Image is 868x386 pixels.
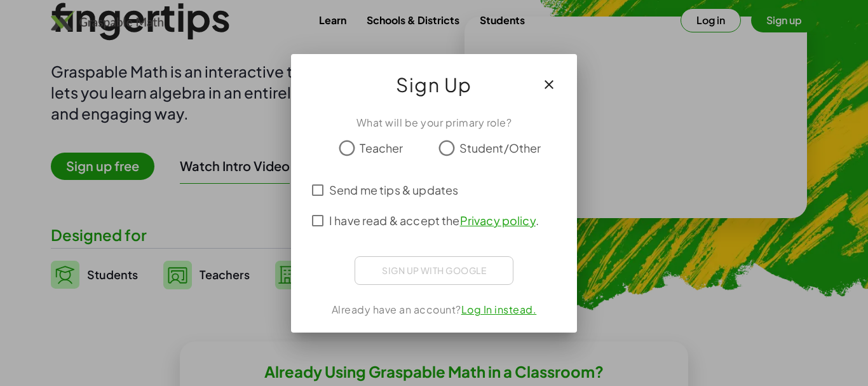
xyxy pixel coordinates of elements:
div: Already have an account? [306,302,562,317]
a: Log In instead. [461,303,537,316]
span: Student/Other [459,139,541,156]
span: Sign Up [396,69,472,100]
div: What will be your primary role? [306,115,562,130]
a: Privacy policy [460,213,536,228]
span: I have read & accept the . [329,212,539,229]
span: Send me tips & updates [329,181,458,198]
span: Teacher [360,139,403,156]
